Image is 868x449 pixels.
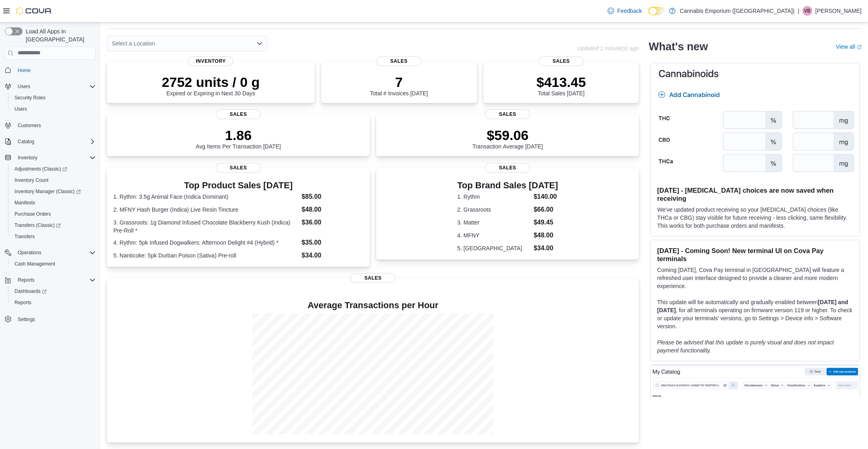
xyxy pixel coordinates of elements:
[802,6,812,16] div: Victoria Buono
[457,181,558,190] h3: Top Brand Sales [DATE]
[680,6,794,16] p: Cannabis Emporium ([GEOGRAPHIC_DATA])
[113,239,299,247] dt: 4. Rythm: 5pk Infused Dogwalkers: Afternoon Delight #4 (Hybrid) *
[302,251,364,260] dd: $34.00
[8,92,99,103] button: Security Roles
[18,249,41,256] span: Operations
[8,197,99,208] button: Manifests
[2,136,99,147] button: Catalog
[657,266,853,290] p: Coming [DATE], Cova Pay terminal in [GEOGRAPHIC_DATA] will feature a refreshed user interface des...
[14,275,96,285] span: Reports
[14,137,96,146] span: Catalog
[2,274,99,286] button: Reports
[18,67,31,74] span: Home
[14,248,45,257] button: Operations
[798,6,799,16] p: |
[11,164,96,174] span: Adjustments (Classic)
[457,231,530,239] dt: 4. MFNY
[657,206,853,230] p: We've updated product receiving so your [MEDICAL_DATA] choices (like THCa or CBG) stay visible fo...
[617,7,642,15] span: Feedback
[113,218,299,235] dt: 3. Grassroots: 1g Diamond Infused Chocolate Blackberry Kush (Indica) Pre-Roll *
[2,313,99,325] button: Settings
[18,316,35,323] span: Settings
[302,218,364,227] dd: $36.00
[11,175,96,185] span: Inventory Count
[14,315,38,324] a: Settings
[377,56,422,66] span: Sales
[14,211,51,217] span: Purchase Orders
[457,218,530,227] dt: 3. Matter
[11,298,96,307] span: Reports
[11,232,96,241] span: Transfers
[14,65,96,75] span: Home
[457,193,530,201] dt: 1. Rythm
[8,220,99,231] a: Transfers (Classic)
[11,175,52,185] a: Inventory Count
[536,74,586,90] p: $413.45
[14,314,96,324] span: Settings
[162,74,260,90] p: 2752 units / 0 g
[534,205,558,214] dd: $66.00
[11,232,38,241] a: Transfers
[657,186,853,202] h3: [DATE] - [MEDICAL_DATA] choices are now saved when receiving
[14,153,41,163] button: Inventory
[8,297,99,308] button: Reports
[196,127,281,143] p: 1.86
[14,288,47,295] span: Dashboards
[472,127,543,143] p: $59.06
[804,6,811,16] span: VB
[11,209,54,219] a: Purchase Orders
[14,261,55,267] span: Cash Management
[2,247,99,258] button: Operations
[14,120,96,130] span: Customers
[11,187,84,196] a: Inventory Manager (Classic)
[14,153,96,163] span: Inventory
[14,95,45,101] span: Security Roles
[649,40,708,53] h2: What's new
[14,275,38,285] button: Reports
[657,247,853,263] h3: [DATE] - Coming Soon! New terminal UI on Cova Pay terminals
[485,163,530,173] span: Sales
[14,248,96,257] span: Operations
[113,206,299,214] dt: 2. MFNY Hash Burger (Indica) Live Resin Tincture
[657,339,834,354] em: Please be advised that this update is purely visual and does not impact payment functionality.
[256,40,263,47] button: Open list of options
[113,301,633,310] h4: Average Transactions per Hour
[14,121,44,130] a: Customers
[23,27,96,43] span: Load All Apps in [GEOGRAPHIC_DATA]
[2,119,99,131] button: Customers
[8,175,99,186] button: Inventory Count
[302,205,364,214] dd: $48.00
[11,187,96,196] span: Inventory Manager (Classic)
[11,93,49,103] a: Security Roles
[2,64,99,76] button: Home
[536,74,586,97] div: Total Sales [DATE]
[534,192,558,202] dd: $140.00
[18,154,37,161] span: Inventory
[18,277,35,283] span: Reports
[657,298,853,330] p: This update will be automatically and gradually enabled between , for all terminals operating on ...
[472,127,543,150] div: Transaction Average [DATE]
[14,82,96,91] span: Users
[534,231,558,240] dd: $48.00
[857,45,862,49] svg: External link
[604,3,645,19] a: Feedback
[2,152,99,163] button: Inventory
[11,198,38,208] a: Manifests
[815,6,862,16] p: [PERSON_NAME]
[8,286,99,297] a: Dashboards
[113,181,363,190] h3: Top Product Sales [DATE]
[350,273,395,283] span: Sales
[8,186,99,197] a: Inventory Manager (Classic)
[14,233,35,240] span: Transfers
[8,208,99,220] button: Purchase Orders
[302,238,364,247] dd: $35.00
[8,163,99,175] a: Adjustments (Classic)
[14,66,34,75] a: Home
[18,83,30,90] span: Users
[14,299,31,306] span: Reports
[577,45,639,51] p: Updated 1 minute(s) ago
[657,299,848,313] strong: [DATE] and [DATE]
[836,43,862,50] a: View allExternal link
[216,163,261,173] span: Sales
